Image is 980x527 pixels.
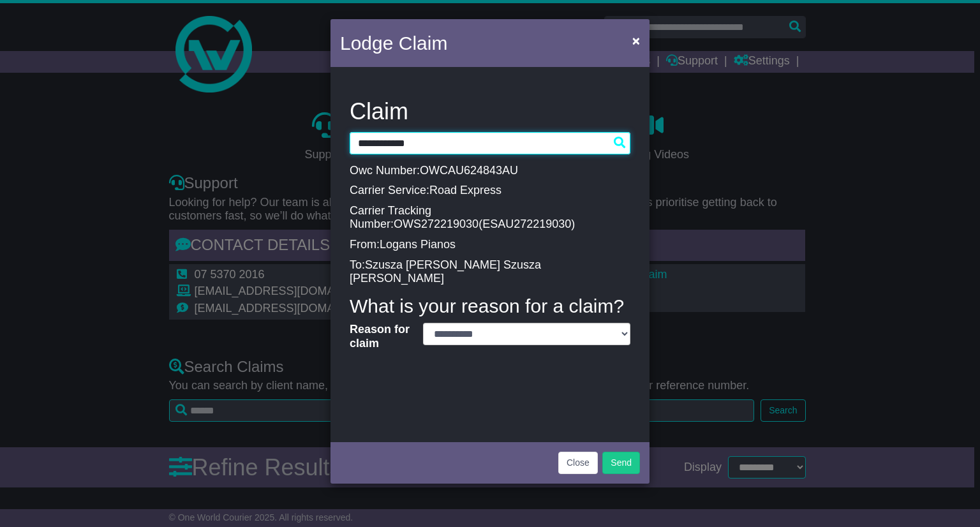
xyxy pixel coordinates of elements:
[602,452,640,474] button: Send
[350,238,630,252] p: From:
[429,184,501,197] span: Road Express
[350,184,630,198] p: Carrier Service:
[558,452,598,474] button: Close
[394,218,479,230] span: OWS272219030
[350,258,541,285] span: Szusza [PERSON_NAME] Szusza [PERSON_NAME]
[626,27,646,54] button: Close
[632,33,640,48] span: ×
[350,295,630,316] h4: What is your reason for a claim?
[420,164,518,177] span: OWCAU624843AU
[350,204,630,232] p: Carrier Tracking Number: ( )
[380,238,456,251] span: Logans Pianos
[350,258,630,286] p: To:
[350,164,630,178] p: Owc Number:
[343,323,417,350] label: Reason for claim
[350,99,630,124] h3: Claim
[482,218,571,230] span: ESAU272219030
[340,29,447,57] h4: Lodge Claim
